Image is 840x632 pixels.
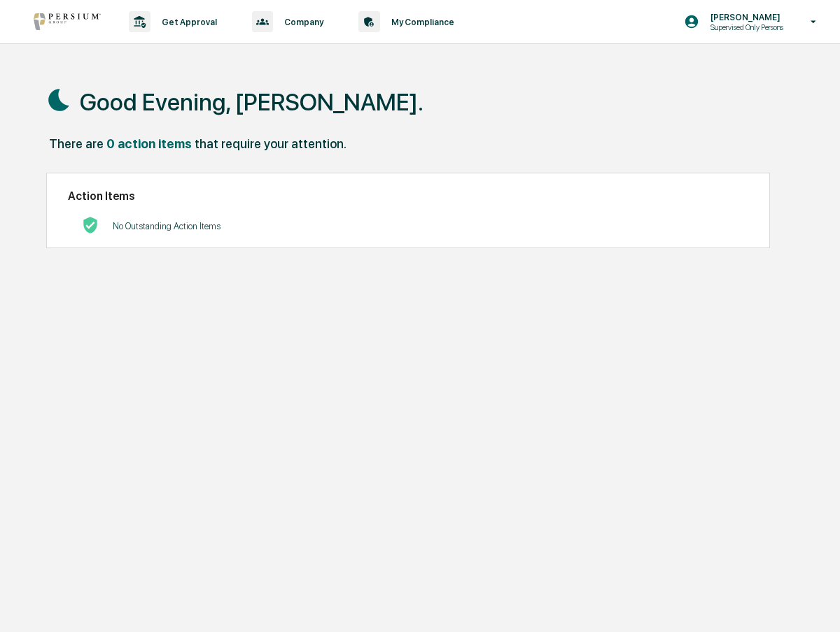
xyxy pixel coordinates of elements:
[68,189,748,203] h2: Action Items
[795,586,833,624] iframe: Open customer support
[80,88,423,116] h1: Good Evening, [PERSON_NAME].
[34,13,101,30] img: logo
[106,136,192,151] div: 0 action items
[273,17,330,27] p: Company
[113,221,220,231] p: No Outstanding Action Items
[150,17,224,27] p: Get Approval
[82,217,99,234] img: No Actions logo
[699,22,790,32] p: Supervised Only Persons
[380,17,461,27] p: My Compliance
[195,136,346,151] div: that require your attention.
[699,12,790,22] p: [PERSON_NAME]
[49,136,104,151] div: There are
